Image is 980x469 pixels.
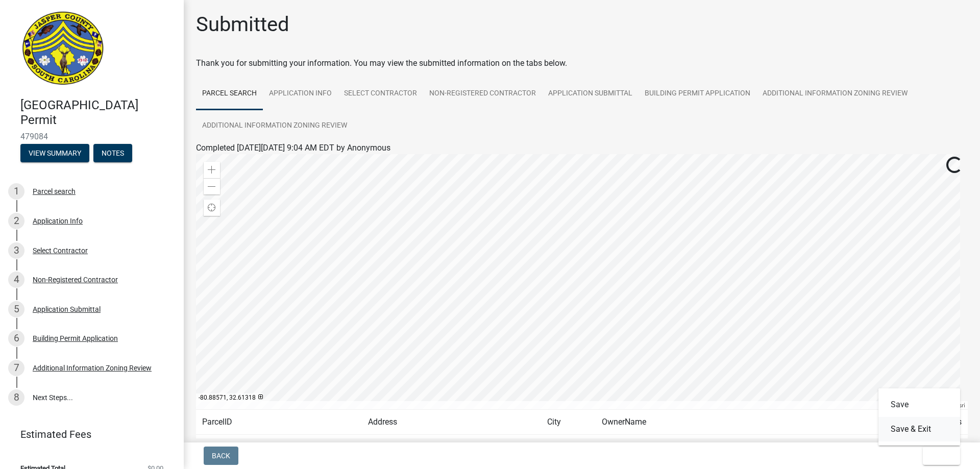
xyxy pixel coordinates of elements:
[8,183,24,200] div: 1
[33,276,118,283] div: Non-Registered Contractor
[196,110,353,142] a: Additional Information Zoning Review
[20,11,106,87] img: Jasper County, South Carolina
[362,435,542,460] td: [STREET_ADDRESS]
[878,392,960,417] button: Save
[8,330,24,347] div: 6
[8,213,24,229] div: 2
[196,143,390,153] span: Completed [DATE][DATE] 9:04 AM EDT by Anonymous
[423,78,542,110] a: Non-Registered Contractor
[596,410,899,435] td: OwnerName
[33,306,101,313] div: Application Submittal
[204,200,220,216] div: Find my location
[8,424,167,445] a: Estimated Fees
[204,162,220,178] div: Zoom in
[596,435,899,460] td: [PERSON_NAME] [PERSON_NAME] III
[33,335,118,342] div: Building Permit Application
[878,388,960,446] div: Exit
[196,435,362,460] td: [PHONE_NUMBER]
[196,12,289,37] h1: Submitted
[542,78,639,110] a: Application Submittal
[204,178,220,194] div: Zoom out
[196,78,263,110] a: Parcel search
[20,144,89,162] button: View Summary
[8,301,24,317] div: 5
[8,360,24,376] div: 7
[878,417,960,441] button: Save & Exit
[639,78,756,110] a: Building Permit Application
[263,78,338,110] a: Application Info
[338,78,423,110] a: Select Contractor
[33,217,83,225] div: Application Info
[33,188,76,195] div: Parcel search
[541,410,596,435] td: City
[8,389,24,406] div: 8
[756,78,914,110] a: Additional Information Zoning Review
[33,247,88,254] div: Select Contractor
[362,410,542,435] td: Address
[20,98,176,128] h4: [GEOGRAPHIC_DATA] Permit
[212,452,230,460] span: Back
[93,144,132,162] button: Notes
[8,242,24,259] div: 3
[923,447,960,465] button: Exit
[20,150,89,158] wm-modal-confirm: Summary
[196,57,968,69] div: Thank you for submitting your information. You may view the submitted information on the tabs below.
[196,410,362,435] td: ParcelID
[931,452,946,460] span: Exit
[955,402,965,409] a: Esri
[33,364,152,372] div: Additional Information Zoning Review
[20,132,163,141] span: 479084
[8,271,24,288] div: 4
[204,447,238,465] button: Back
[93,150,132,158] wm-modal-confirm: Notes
